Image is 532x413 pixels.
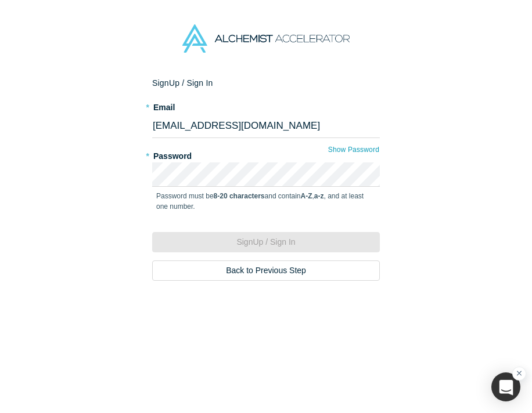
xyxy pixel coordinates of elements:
[152,77,380,89] h2: Sign Up / Sign In
[152,232,380,252] button: SignUp / Sign In
[152,146,380,162] label: Password
[314,192,324,200] strong: a-z
[214,192,265,200] strong: 8-20 characters
[182,24,350,53] img: Alchemist Accelerator Logo
[328,142,380,157] button: Show Password
[156,191,376,212] p: Password must be and contain , , and at least one number.
[152,97,380,114] label: Email
[301,192,312,200] strong: A-Z
[152,260,380,281] button: Back to Previous Step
